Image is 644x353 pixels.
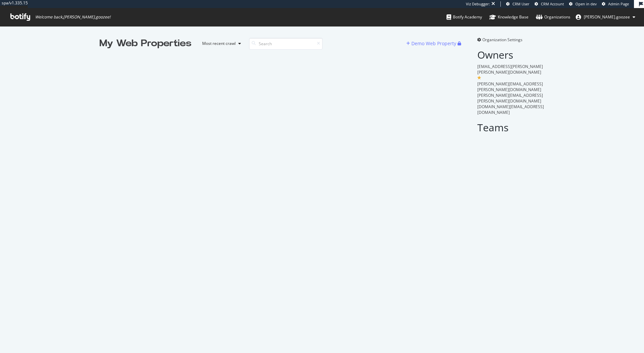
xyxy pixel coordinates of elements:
h2: Owners [477,49,545,60]
a: CRM User [506,1,530,7]
span: Organization Settings [482,37,522,43]
a: Organizations [536,8,570,26]
span: CRM User [512,1,530,6]
a: Knowledge Base [489,8,529,26]
span: Admin Page [608,1,629,6]
div: Demo Web Property [411,40,456,47]
div: Botify Academy [447,14,482,20]
button: Most recent crawl [197,38,244,49]
div: Knowledge Base [489,14,529,20]
span: fred.goozee [584,14,630,20]
button: [PERSON_NAME].goozee [570,12,641,22]
input: Search [249,38,323,50]
a: Botify Academy [447,8,482,26]
a: Open in dev [569,1,597,7]
div: Most recent crawl [202,42,236,46]
span: [PERSON_NAME][EMAIL_ADDRESS][PERSON_NAME][DOMAIN_NAME] [477,92,543,104]
a: Admin Page [602,1,629,7]
span: Welcome back, [PERSON_NAME].goozee ! [35,14,110,20]
div: My Web Properties [99,37,191,50]
a: CRM Account [535,1,564,7]
span: Open in dev [575,1,597,6]
div: Organizations [536,14,570,20]
span: [DOMAIN_NAME][EMAIL_ADDRESS][DOMAIN_NAME] [477,104,544,115]
a: Demo Web Property [406,41,458,46]
span: [EMAIL_ADDRESS][PERSON_NAME][PERSON_NAME][DOMAIN_NAME] [477,64,543,75]
span: CRM Account [541,1,564,6]
div: Viz Debugger: [466,1,490,7]
button: Demo Web Property [406,38,458,49]
span: [PERSON_NAME][EMAIL_ADDRESS][PERSON_NAME][DOMAIN_NAME] [477,81,543,92]
h2: Teams [477,122,545,133]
